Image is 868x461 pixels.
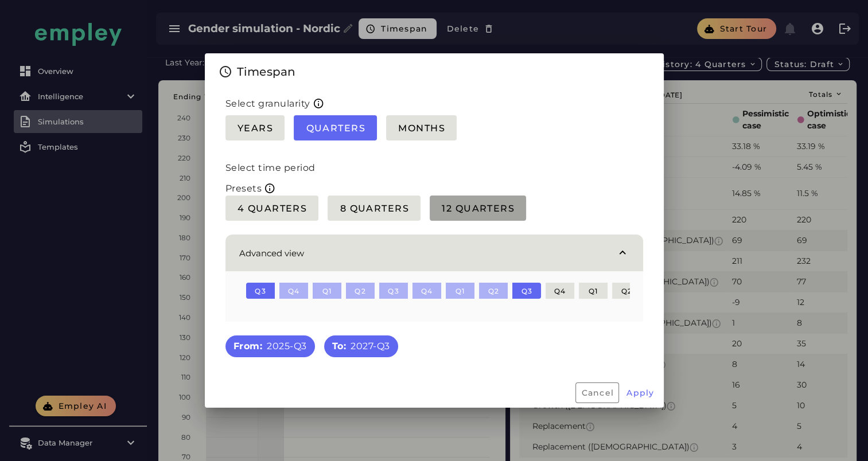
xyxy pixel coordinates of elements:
button: Q4 [546,283,574,299]
button: Q1 [446,283,474,299]
span: 12 Quarters [441,203,515,214]
p: Select granularity [225,97,310,111]
button: Q1 [313,283,341,299]
button: 4 Quarters [225,196,319,221]
button: Q2 [612,283,641,299]
button: Q2 [346,283,375,299]
b: To: [332,339,347,353]
button: 8 Quarters [328,196,421,221]
span: Q3 [254,287,266,295]
button: 12 Quarters [430,196,526,221]
span: Cancel [581,388,614,398]
span: Quarters [305,123,365,134]
div: 2025-Q3 [233,339,307,353]
span: 4 Quarters [237,203,308,214]
span: Q4 [421,287,433,295]
button: Apply [621,382,659,403]
span: Q3 [387,287,399,295]
button: Q3 [246,283,275,299]
button: Advanced view [225,235,643,271]
b: From: [233,339,263,353]
button: Cancel [575,382,619,403]
span: Q2 [487,287,499,295]
span: 8 Quarters [339,203,409,214]
button: Q4 [412,283,441,299]
p: Select time period [225,161,643,175]
button: Quarters [294,115,377,140]
span: Q4 [554,287,566,295]
button: Q3 [379,283,408,299]
button: Years [225,115,285,140]
button: Q3 [512,283,541,299]
p: Presets [225,182,262,196]
span: Q3 [520,287,532,295]
span: Q4 [287,287,299,295]
span: Q1 [455,287,465,295]
button: Q2 [479,283,508,299]
span: Years [237,123,274,134]
div: 2027-Q3 [332,339,390,353]
button: Q1 [579,283,608,299]
span: Q1 [322,287,332,295]
button: Q4 [279,283,308,299]
div: Timespan [237,62,650,81]
span: Months [398,123,445,134]
span: Q2 [354,287,365,295]
span: Apply [626,388,655,398]
span: Q1 [588,287,598,295]
span: Q2 [620,287,632,295]
button: Months [386,115,457,140]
